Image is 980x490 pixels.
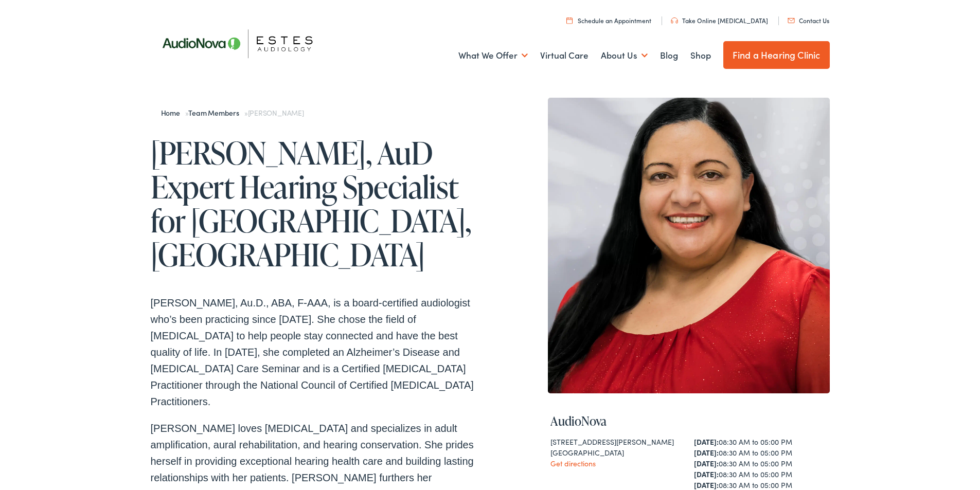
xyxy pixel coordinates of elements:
span: » » [161,107,304,118]
a: Home [161,107,185,118]
a: Blog [660,37,678,75]
a: Team Members [188,107,244,118]
span: [PERSON_NAME] [248,107,304,118]
a: Schedule an Appointment [566,16,651,25]
h4: AudioNova [550,414,827,429]
a: Get directions [550,458,596,468]
strong: [DATE]: [694,480,719,490]
a: About Us [601,37,648,75]
strong: [DATE]: [694,458,719,468]
div: [STREET_ADDRESS][PERSON_NAME] [550,437,683,447]
a: Contact Us [788,16,829,25]
strong: [DATE]: [694,469,719,479]
img: utility icon [566,17,573,24]
a: Shop [690,37,711,75]
a: Take Online [MEDICAL_DATA] [671,16,768,25]
img: utility icon [788,18,795,23]
div: [GEOGRAPHIC_DATA] [550,447,683,458]
strong: [DATE]: [694,447,719,458]
strong: [DATE]: [694,437,719,447]
a: What We Offer [458,37,528,75]
p: [PERSON_NAME], Au.D., ABA, F-AAA, is a board-certified audiologist who’s been practicing since [D... [151,295,490,410]
a: Find a Hearing Clinic [723,41,830,69]
h1: [PERSON_NAME], AuD Expert Hearing Specialist for [GEOGRAPHIC_DATA], [GEOGRAPHIC_DATA] [151,136,490,271]
a: Virtual Care [540,37,589,75]
img: utility icon [671,17,678,24]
